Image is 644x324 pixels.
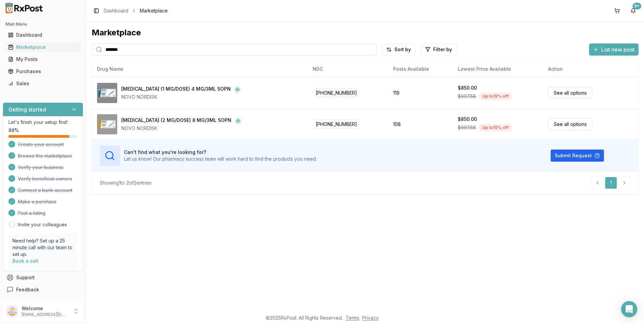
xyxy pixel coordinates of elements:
span: Connect a bank account [18,187,72,194]
th: NDC [307,61,388,77]
button: Submit Request [551,150,604,162]
a: Book a call [12,258,38,264]
button: Support [3,271,83,284]
img: Ozempic (1 MG/DOSE) 4 MG/3ML SOPN [97,83,117,103]
img: Ozempic (2 MG/DOSE) 8 MG/3ML SOPN [97,114,117,134]
div: Marketplace [92,27,639,38]
p: Welcome [22,305,68,312]
p: Need help? Set up a 25 minute call with our team to set up. [12,237,73,258]
div: $850.00 [458,116,477,123]
h3: Can't find what you're looking for? [124,149,317,156]
td: 119 [388,77,452,108]
th: Drug Name [92,61,307,77]
div: NOVO NORDISK [121,125,242,132]
div: NOVO NORDISK [121,94,241,100]
span: $997.58 [458,124,476,131]
span: Marketplace [140,7,168,14]
p: Let us know! Our pharmacy success team will work hard to find the products you need. [124,156,317,162]
button: My Posts [3,54,83,65]
p: Let's finish your setup first! [8,119,77,126]
div: Showing 1 to 2 of 2 entries [100,180,152,186]
div: Up to 15 % off [479,124,512,131]
h2: Main Menu [5,22,80,27]
th: Posts Available [388,61,452,77]
th: Action [543,61,639,77]
nav: pagination [591,177,631,189]
span: Create your account [18,141,64,148]
button: Sales [3,78,83,89]
div: 9+ [633,3,641,9]
div: [MEDICAL_DATA] (1 MG/DOSE) 4 MG/3ML SOPN [121,86,231,94]
button: Feedback [3,284,83,296]
span: Sort by [394,46,411,53]
button: Marketplace [3,42,83,53]
div: Up to 15 % off [479,93,512,100]
a: My Posts [5,53,80,65]
button: List new post [589,43,639,56]
div: [MEDICAL_DATA] (2 MG/DOSE) 8 MG/3ML SOPN [121,117,231,125]
span: List new post [601,45,635,54]
button: 9+ [628,5,639,16]
button: Dashboard [3,30,83,40]
span: Make a purchase [18,198,57,205]
img: User avatar [7,306,18,317]
img: RxPost Logo [3,3,46,13]
a: See all options [548,87,592,99]
a: Dashboard [5,29,80,41]
span: $997.58 [458,93,476,100]
a: Purchases [5,65,80,77]
a: List new post [589,47,639,54]
a: Dashboard [104,7,128,14]
td: 108 [388,108,452,140]
span: Post a listing [18,210,45,217]
div: Sales [8,80,78,87]
div: Purchases [8,68,78,75]
div: Marketplace [8,44,78,51]
a: Sales [5,77,80,90]
span: [PHONE_NUMBER] [313,88,360,97]
h3: Getting started [8,105,46,114]
span: Verify your business [18,164,63,171]
nav: breadcrumb [104,7,168,14]
span: 88 % [8,127,19,134]
a: Terms [346,315,359,321]
span: Verify beneficial owners [18,175,72,182]
span: Filter by [433,46,452,53]
button: Purchases [3,66,83,77]
span: Feedback [16,286,39,293]
th: Lowest Price Available [452,61,543,77]
a: See all options [548,118,592,130]
div: Open Intercom Messenger [621,301,637,317]
button: Sort by [382,43,415,56]
div: $850.00 [458,85,477,91]
span: [PHONE_NUMBER] [313,120,360,129]
div: Dashboard [8,32,78,38]
div: My Posts [8,56,78,63]
p: [EMAIL_ADDRESS][DOMAIN_NAME] [22,312,68,317]
a: Privacy [362,315,379,321]
a: 1 [605,177,617,189]
span: Browse the marketplace [18,153,72,159]
button: Filter by [421,43,456,56]
a: Invite your colleagues [18,221,67,228]
a: Marketplace [5,41,80,53]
